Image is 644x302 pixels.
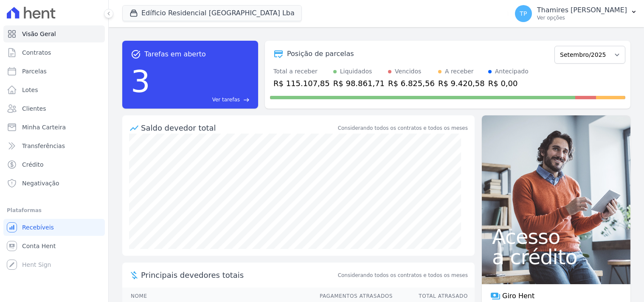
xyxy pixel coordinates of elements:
[520,11,527,17] span: TP
[22,123,66,131] span: Minha Carteira
[388,78,435,89] div: R$ 6.825,56
[3,25,105,42] a: Visão Geral
[438,78,485,89] div: R$ 9.420,58
[287,49,354,59] div: Posição de parcelas
[122,5,302,21] button: Edíficio Residencial [GEOGRAPHIC_DATA] Lba
[3,81,105,98] a: Lotes
[492,247,620,267] span: a crédito
[22,242,56,250] span: Conta Hent
[395,67,421,76] div: Vencidos
[22,142,65,150] span: Transferências
[131,59,150,103] div: 3
[3,156,105,173] a: Crédito
[508,2,644,25] button: TP Thamires [PERSON_NAME] Ver opções
[537,6,627,14] p: Thamires [PERSON_NAME]
[7,205,101,215] div: Plataformas
[273,78,330,89] div: R$ 115.107,85
[3,219,105,236] a: Recebíveis
[537,14,627,21] p: Ver opções
[141,269,336,281] span: Principais devedores totais
[492,226,620,247] span: Acesso
[3,44,105,61] a: Contratos
[22,223,54,232] span: Recebíveis
[340,67,372,76] div: Liquidados
[22,67,47,75] span: Parcelas
[3,238,105,254] a: Conta Hent
[488,78,529,89] div: R$ 0,00
[3,137,105,154] a: Transferências
[22,104,46,113] span: Clientes
[141,122,336,134] div: Saldo devedor total
[22,48,51,57] span: Contratos
[3,100,105,117] a: Clientes
[338,271,468,279] span: Considerando todos os contratos e todos os meses
[333,78,385,89] div: R$ 98.861,71
[495,67,529,76] div: Antecipado
[338,124,468,132] div: Considerando todos os contratos e todos os meses
[3,119,105,136] a: Minha Carteira
[502,291,534,301] span: Giro Hent
[144,49,206,59] span: Tarefas em aberto
[22,30,56,38] span: Visão Geral
[154,96,250,103] a: Ver tarefas east
[273,67,330,76] div: Total a receber
[243,97,250,103] span: east
[3,63,105,80] a: Parcelas
[212,96,240,103] span: Ver tarefas
[445,67,474,76] div: A receber
[131,49,141,59] span: task_alt
[22,86,38,94] span: Lotes
[22,160,44,169] span: Crédito
[22,179,59,187] span: Negativação
[3,175,105,192] a: Negativação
